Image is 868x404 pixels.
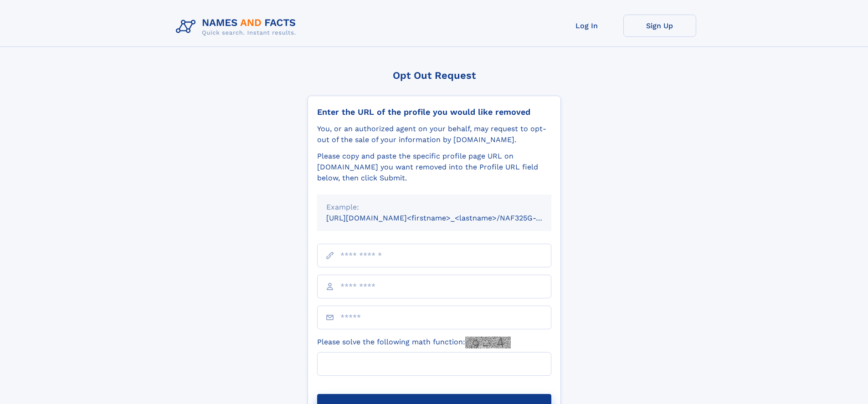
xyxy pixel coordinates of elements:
[317,107,551,117] div: Enter the URL of the profile you would like removed
[326,214,569,222] small: [URL][DOMAIN_NAME]<firstname>_<lastname>/NAF325G-xxxxxxxx
[317,151,551,184] div: Please copy and paste the specific profile page URL on [DOMAIN_NAME] you want removed into the Pr...
[326,202,542,213] div: Example:
[172,15,303,39] img: Logo Names and Facts
[308,70,561,81] div: Opt Out Request
[623,15,696,37] a: Sign Up
[317,337,511,348] label: Please solve the following math function:
[550,15,623,37] a: Log In
[317,123,551,145] div: You, or an authorized agent on your behalf, may request to opt-out of the sale of your informatio...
